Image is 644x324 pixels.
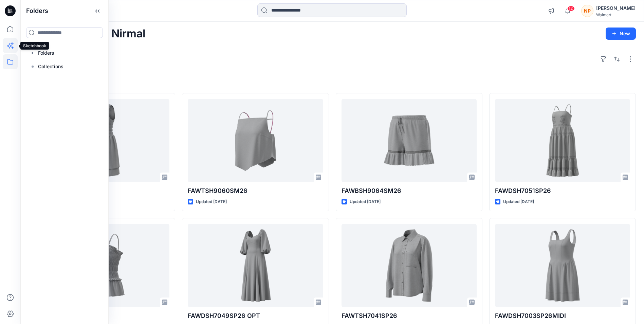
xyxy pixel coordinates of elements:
[495,186,630,196] p: FAWDSH7051SP26
[342,186,477,196] p: FAWBSH9064SM26
[342,311,477,321] p: FAWTSH7041SP26
[350,198,381,205] p: Updated [DATE]
[188,311,323,321] p: FAWDSH7049SP26 OPT
[29,78,636,86] h4: Styles
[38,62,63,71] p: Collections
[581,5,593,17] div: NP
[596,12,636,17] div: Walmart
[495,311,630,321] p: FAWDSH7003SP26MIDI
[596,4,636,12] div: [PERSON_NAME]
[188,224,323,307] a: FAWDSH7049SP26 OPT
[567,6,575,11] span: 12
[342,224,477,307] a: FAWTSH7041SP26
[342,99,477,182] a: FAWBSH9064SM26
[495,224,630,307] a: FAWDSH7003SP26MIDI
[188,186,323,196] p: FAWTSH9060SM26
[503,198,534,205] p: Updated [DATE]
[495,99,630,182] a: FAWDSH7051SP26
[188,99,323,182] a: FAWTSH9060SM26
[196,198,227,205] p: Updated [DATE]
[606,28,636,40] button: New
